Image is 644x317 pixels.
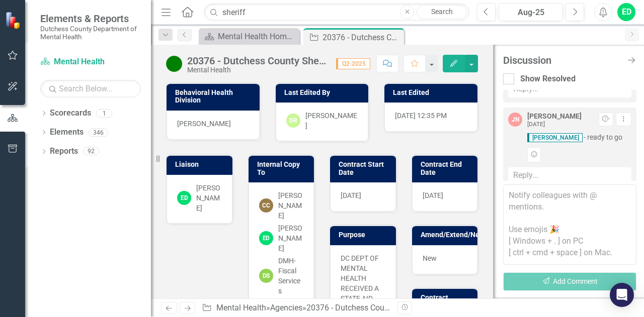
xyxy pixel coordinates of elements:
[259,269,273,283] div: DS
[270,303,302,312] a: Agencies
[259,231,273,245] div: ED
[341,191,361,199] span: [DATE]
[204,4,469,21] input: Search ClearPoint...
[40,56,141,68] a: Mental Health
[5,12,23,29] img: ClearPoint Strategy
[520,73,576,85] div: Show Resolved
[40,80,141,97] input: Search Below...
[50,127,84,138] a: Elements
[508,167,631,184] div: Reply...
[177,191,191,205] div: ED
[323,31,401,44] div: 20376 - Dutchess County Sheriff - MAT $$ - OASAS
[259,198,273,213] div: CC
[177,120,231,128] span: [PERSON_NAME]
[306,303,487,312] div: 20376 - Dutchess County Sheriff - MAT $$ - OASAS
[40,25,141,41] small: Dutchess County Department of Mental Health
[175,161,227,168] h3: Liaison
[508,113,522,127] div: JN
[527,121,545,128] small: [DATE]
[218,30,297,43] div: Mental Health Home Page
[503,272,636,291] button: Add Comment
[384,102,477,132] div: [DATE] 12:35 PM
[216,303,266,312] a: Mental Health
[499,3,563,21] button: Aug-25
[96,109,112,118] div: 1
[286,114,300,128] div: DR
[503,55,621,66] div: Discussion
[417,5,467,19] a: Search
[201,30,297,43] a: Mental Health Home Page
[202,302,390,314] div: » »
[40,13,141,25] span: Elements & Reports
[187,55,326,66] div: 20376 - Dutchess County Sheriff - MAT $$ - OASAS
[617,3,635,21] button: ED
[423,254,437,262] span: New
[83,147,99,156] div: 92
[50,108,91,119] a: Scorecards
[284,89,364,96] h3: Last Edited By
[187,66,326,74] div: Mental Health
[305,111,358,131] div: [PERSON_NAME]
[50,146,78,157] a: Reports
[175,89,255,104] h3: Behavioral Health Division
[278,223,304,253] div: [PERSON_NAME]
[527,132,631,142] span: - ready to go
[610,283,634,307] div: Open Intercom Messenger
[527,113,582,120] div: [PERSON_NAME]
[278,256,304,296] div: DMH-Fiscal Services
[166,56,182,72] img: Active
[421,161,473,176] h3: Contract End Date
[421,231,485,239] h3: Amend/Extend/New
[339,231,391,239] h3: Purpose
[278,190,304,221] div: [PERSON_NAME]
[421,294,473,309] h3: Contract Amounts
[257,161,309,176] h3: Internal Copy To
[502,7,559,19] div: Aug-25
[89,128,108,137] div: 346
[336,58,370,69] span: Q2-2025
[527,133,583,142] span: [PERSON_NAME]
[423,191,443,199] span: [DATE]
[339,161,391,176] h3: Contract Start Date
[196,183,222,213] div: [PERSON_NAME]
[393,89,472,96] h3: Last Edited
